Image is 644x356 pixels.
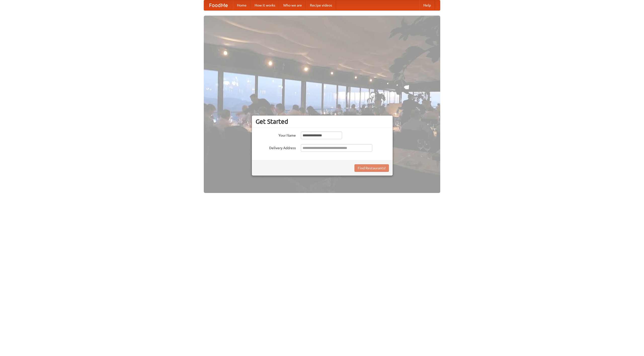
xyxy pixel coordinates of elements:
a: FoodMe [204,0,233,10]
h3: Get Started [256,118,389,125]
label: Delivery Address [256,144,296,150]
a: How it works [251,0,279,10]
label: Your Name [256,132,296,138]
a: Who we are [279,0,306,10]
a: Recipe videos [306,0,336,10]
a: Home [233,0,251,10]
button: Find Restaurants! [354,164,389,172]
a: Help [419,0,435,10]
